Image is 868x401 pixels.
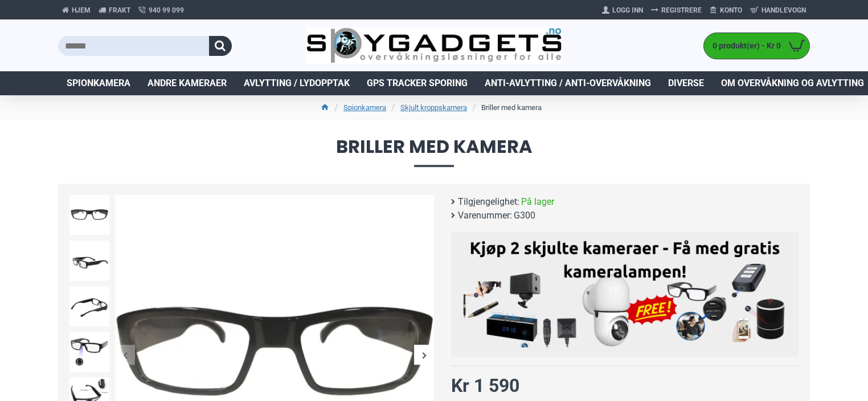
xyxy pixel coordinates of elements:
span: Anti-avlytting / Anti-overvåkning [485,76,651,90]
b: Tilgjengelighet: [458,195,519,209]
img: Spionbriller med kamera - SpyGadgets.no [69,195,109,235]
div: Previous slide [115,345,135,365]
div: Kr 1 590 [451,372,519,399]
img: Spionbriller med kamera - SpyGadgets.no [69,241,109,281]
span: Avlytting / Lydopptak [244,76,350,90]
span: Logg Inn [612,5,643,15]
span: Spionkamera [67,76,130,90]
a: Skjult kroppskamera [400,102,467,114]
span: Om overvåkning og avlytting [721,76,864,90]
span: G300 [514,209,535,222]
span: Andre kameraer [148,76,227,90]
img: SpyGadgets.no [306,27,562,64]
span: Frakt [109,5,130,15]
a: Handlevogn [746,1,810,19]
a: Spionkamera [58,71,139,95]
a: Anti-avlytting / Anti-overvåkning [476,71,660,95]
img: Kjøp 2 skjulte kameraer – Få med gratis kameralampe! [460,238,790,347]
a: GPS Tracker Sporing [358,71,476,95]
a: Avlytting / Lydopptak [235,71,358,95]
span: Handlevogn [761,5,806,15]
a: Diverse [660,71,713,95]
span: 0 produkt(er) - Kr 0 [704,40,784,52]
img: Spionbriller med kamera - SpyGadgets.no [69,332,109,372]
a: 0 produkt(er) - Kr 0 [704,33,809,59]
a: Andre kameraer [139,71,235,95]
span: GPS Tracker Sporing [367,76,468,90]
span: Hjem [72,5,91,15]
a: Registrere [647,1,706,19]
div: Next slide [414,345,434,365]
span: Registrere [661,5,702,15]
span: 940 99 099 [149,5,184,15]
span: Briller med kamera [58,137,810,167]
b: Varenummer: [458,209,512,222]
span: Diverse [668,76,704,90]
a: Logg Inn [598,1,647,19]
a: Spionkamera [343,102,386,114]
a: Konto [706,1,746,19]
span: På lager [521,195,554,209]
span: Konto [720,5,742,15]
img: Spionbriller med kamera - SpyGadgets.no [69,286,109,326]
